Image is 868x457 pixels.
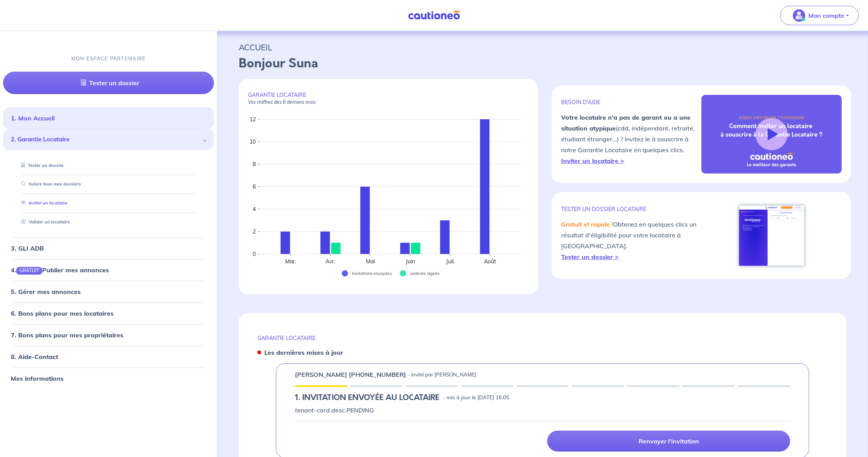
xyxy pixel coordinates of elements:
[295,393,790,402] div: state: PENDING, Context:
[12,159,205,172] div: Tester un dossier
[250,116,256,123] text: 12
[3,349,214,364] div: 8. Aide-Contact
[12,216,205,228] div: Valider un locataire
[561,219,701,262] p: Obtenez en quelques clics un résultat d'éligibilité pour votre locataire à [GEOGRAPHIC_DATA].
[253,228,256,235] text: 2
[295,405,790,415] p: tenant-card.desc.PENDING
[639,437,699,445] p: Renvoyer l'invitation
[561,157,624,165] a: Inviter un locataire >
[18,200,67,206] a: Inviter un locataire
[561,220,613,228] em: Gratuit et rapide !
[253,251,256,258] text: 0
[793,9,805,22] img: illu_account_valid_menu.svg
[3,306,214,321] div: 6. Bons plans pour mes locataires
[561,206,701,213] p: TESTER un dossier locataire
[11,353,58,361] a: 8. Aide-Contact
[547,431,790,452] a: Renvoyer l'invitation
[264,349,343,356] strong: Les dernières mises à jour
[18,181,81,187] a: Suivre tous mes dossiers
[250,138,256,145] text: 10
[11,135,200,144] span: 2. Garantie Locataire
[11,244,44,252] a: 3. GLI ADB
[18,163,64,168] a: Tester un dossier
[18,219,70,225] a: Valider un locataire
[561,113,691,132] strong: Votre locataire n'a pas de garant ou a une situation atypique
[561,99,701,106] p: BESOIN D'AIDE
[561,253,619,261] a: Tester un dossier >
[11,288,81,296] a: 5. Gérer mes annonces
[239,54,846,73] p: Bonjour Suna
[11,375,64,382] a: Mes informations
[3,72,214,94] a: Tester un dossier
[443,394,509,402] p: - mis à jour le [DATE] 16:05
[780,6,859,25] button: illu_account_valid_menu.svgMon compte
[295,393,439,402] h5: 1.︎ INVITATION ENVOYÉE AU LOCATAIRE
[405,10,463,20] img: Cautioneo
[248,91,529,105] p: GARANTIE LOCATAIRE
[71,55,146,62] p: MON ESPACE PARTENAIRE
[3,241,214,256] div: 3. GLI ADB
[3,129,214,150] div: 2. Garantie Locataire
[446,258,455,265] text: Juil.
[3,110,214,126] div: 1. Mon Accueil
[253,161,256,168] text: 8
[248,99,316,105] em: Vos chiffres des 6 derniers mois
[285,258,296,265] text: Mar.
[11,331,123,339] a: 7. Bons plans pour mes propriétaires
[12,178,205,191] div: Suivre tous mes dossiers
[253,206,256,213] text: 4
[808,11,844,20] p: Mon compte
[11,309,114,317] a: 6. Bons plans pour mes locataires
[366,258,375,265] text: Mai
[257,335,828,342] p: GARANTIE LOCATAIRE
[12,197,205,210] div: Inviter un locataire
[11,266,109,274] a: 4.GRATUITPublier mes annonces
[3,371,214,386] div: Mes informations
[561,112,701,166] p: (cdd, indépendant, retraité, étudiant étranger...) ? Invitez le à souscrire à notre Garantie Loca...
[11,114,55,122] a: 1. Mon Accueil
[701,95,842,174] img: video-gli-new-none.jpg
[253,183,256,190] text: 6
[484,258,496,265] text: Août
[3,284,214,299] div: 5. Gérer mes annonces
[326,258,336,265] text: Avr.
[405,258,415,265] text: Juin
[735,201,808,270] img: simulateur.png
[295,370,406,379] p: [PERSON_NAME] [PHONE_NUMBER]
[408,371,476,379] p: - invité par [PERSON_NAME]
[3,327,214,343] div: 7. Bons plans pour mes propriétaires
[3,262,214,278] div: 4.GRATUITPublier mes annonces
[239,40,846,54] p: ACCUEIL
